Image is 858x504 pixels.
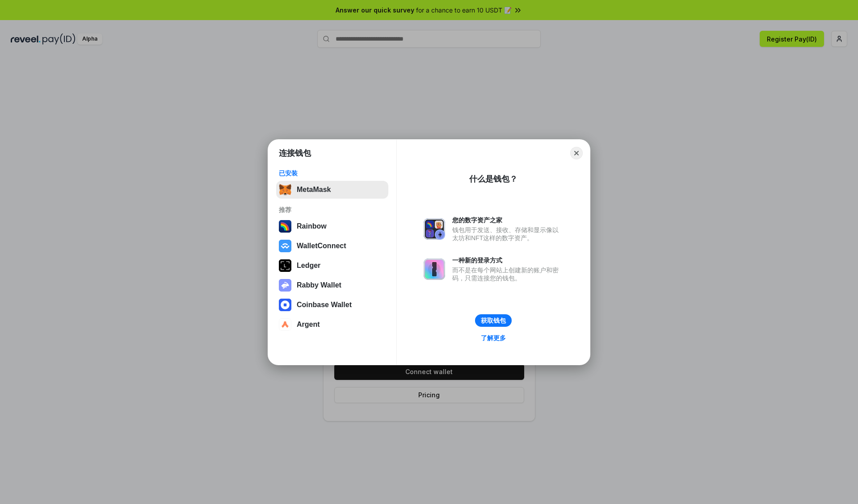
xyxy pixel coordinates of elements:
[276,296,388,314] button: Coinbase Wallet
[297,242,346,250] div: WalletConnect
[424,218,445,240] img: svg+xml,%3Csvg%20xmlns%3D%22http%3A%2F%2Fwww.w3.org%2F2000%2Fsvg%22%20fill%3D%22none%22%20viewBox...
[297,301,352,309] div: Coinbase Wallet
[276,181,388,199] button: MetaMask
[297,222,327,230] div: Rainbow
[297,321,320,329] div: Argent
[279,148,311,158] h1: 连接钱包
[424,258,445,280] img: svg+xml,%3Csvg%20xmlns%3D%22http%3A%2F%2Fwww.w3.org%2F2000%2Fsvg%22%20fill%3D%22none%22%20viewBox...
[452,256,563,264] div: 一种新的登录方式
[452,266,563,282] div: 而不是在每个网站上创建新的账户和密码，只需连接您的钱包。
[279,240,291,252] img: svg+xml,%3Csvg%20width%3D%2228%22%20height%3D%2228%22%20viewBox%3D%220%200%2028%2028%22%20fill%3D...
[279,299,291,311] img: svg+xml,%3Csvg%20width%3D%2228%22%20height%3D%2228%22%20viewBox%3D%220%200%2028%2028%22%20fill%3D...
[279,206,386,214] div: 推荐
[452,226,563,242] div: 钱包用于发送、接收、存储和显示像以太坊和NFT这样的数字资产。
[469,174,517,184] div: 什么是钱包？
[279,259,291,272] img: svg+xml,%3Csvg%20xmlns%3D%22http%3A%2F%2Fwww.w3.org%2F2000%2Fsvg%22%20width%3D%2228%22%20height%3...
[475,314,512,327] button: 获取钱包
[279,279,291,292] img: svg+xml,%3Csvg%20xmlns%3D%22http%3A%2F%2Fwww.w3.org%2F2000%2Fsvg%22%20fill%3D%22none%22%20viewBox...
[279,220,291,233] img: svg+xml,%3Csvg%20width%3D%22120%22%20height%3D%22120%22%20viewBox%3D%220%200%20120%20120%22%20fil...
[279,318,291,331] img: svg+xml,%3Csvg%20width%3D%2228%22%20height%3D%2228%22%20viewBox%3D%220%200%2028%2028%22%20fill%3D...
[452,216,563,224] div: 您的数字资产之家
[297,281,341,289] div: Rabby Wallet
[570,147,583,159] button: Close
[279,169,386,177] div: 已安装
[276,217,388,235] button: Rainbow
[297,262,320,270] div: Ledger
[276,316,388,333] button: Argent
[279,183,291,196] img: svg+xml,%3Csvg%20fill%3D%22none%22%20height%3D%2233%22%20viewBox%3D%220%200%2035%2033%22%20width%...
[276,276,388,294] button: Rabby Wallet
[276,257,388,275] button: Ledger
[276,237,388,255] button: WalletConnect
[297,186,331,194] div: MetaMask
[481,317,506,325] div: 获取钱包
[481,334,506,342] div: 了解更多
[475,332,511,344] a: 了解更多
